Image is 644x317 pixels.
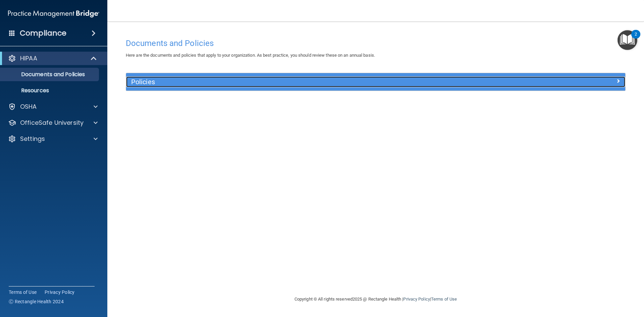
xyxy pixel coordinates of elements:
p: OSHA [20,103,37,111]
a: HIPAA [8,54,97,62]
p: Settings [20,135,45,143]
p: Documents and Policies [4,71,96,78]
button: Open Resource Center, 2 new notifications [618,30,637,50]
a: OSHA [8,103,98,111]
div: 2 [635,34,637,43]
iframe: Drift Widget Chat Controller [528,269,636,296]
a: Terms of Use [431,297,457,302]
span: Here are the documents and policies that apply to your organization. As best practice, you should... [126,53,375,58]
p: Resources [4,87,96,94]
p: HIPAA [20,54,37,62]
h4: Documents and Policies [126,39,626,48]
h5: Policies [131,78,495,86]
p: OfficeSafe University [20,119,84,127]
span: Ⓒ Rectangle Health 2024 [9,298,64,305]
a: Privacy Policy [45,289,75,296]
a: Settings [8,135,98,143]
div: Copyright © All rights reserved 2025 @ Rectangle Health | | [253,288,498,310]
a: Privacy Policy [403,297,430,302]
a: Policies [131,76,620,87]
a: OfficeSafe University [8,119,98,127]
img: PMB logo [8,7,99,20]
h4: Compliance [20,29,66,38]
a: Terms of Use [9,289,37,296]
